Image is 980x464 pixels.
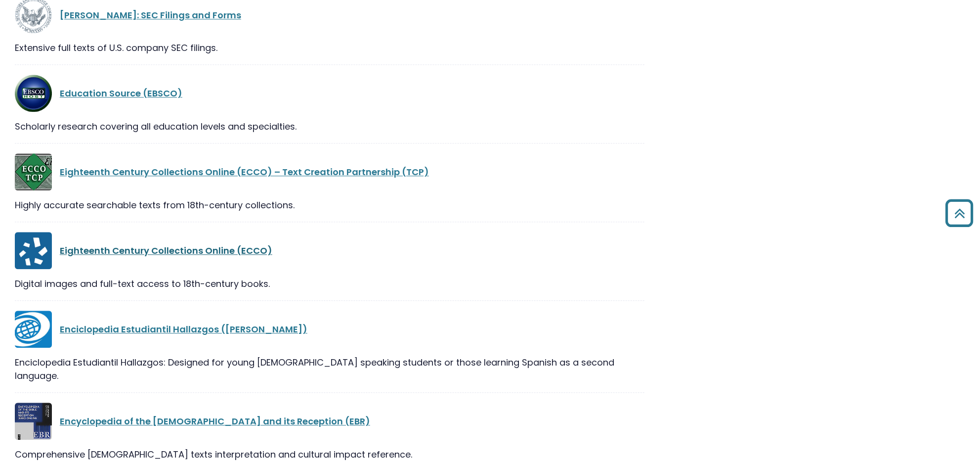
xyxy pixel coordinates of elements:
[15,356,644,382] p: Enciclopedia Estudiantil Hallazgos: Designed for young [DEMOGRAPHIC_DATA] speaking students or th...
[60,415,370,427] a: Encyclopedia of the [DEMOGRAPHIC_DATA] and its Reception (EBR)
[60,9,241,21] a: [PERSON_NAME]: SEC Filings and Forms
[15,120,644,133] div: Scholarly research covering all education levels and specialties.
[60,87,182,99] a: Education Source (EBSCO)
[942,204,978,222] a: Back to Top
[15,41,644,54] div: Extensive full texts of U.S. company SEC filings.
[15,448,644,461] div: Comprehensive [DEMOGRAPHIC_DATA] texts interpretation and cultural impact reference.
[60,244,272,257] a: Eighteenth Century Collections Online (ECCO)
[15,198,644,212] div: Highly accurate searchable texts from 18th-century collections.
[60,166,429,178] a: Eighteenth Century Collections Online (ECCO) – Text Creation Partnership (TCP)
[15,277,644,290] div: Digital images and full-text access to 18th-century books.
[60,323,307,335] a: Enciclopedia Estudiantil Hallazgos ([PERSON_NAME])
